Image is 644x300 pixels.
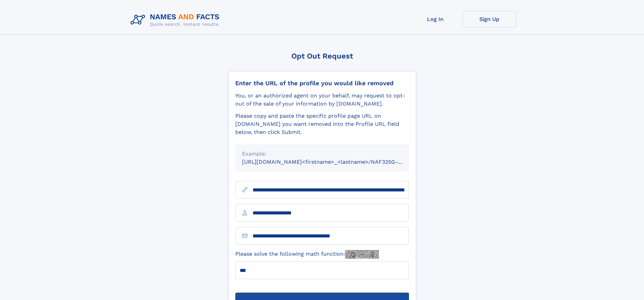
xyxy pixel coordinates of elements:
[235,112,409,136] div: Please copy and paste the specific profile page URL on [DOMAIN_NAME] you want removed into the Pr...
[462,11,517,27] a: Sign Up
[235,79,409,87] div: Enter the URL of the profile you would like removed
[128,11,225,29] img: Logo Names and Facts
[235,250,379,259] label: Please solve the following math function:
[408,11,462,27] a: Log In
[242,159,422,165] small: [URL][DOMAIN_NAME]<firstname>_<lastname>/NAF325G-xxxxxxxx
[235,92,409,108] div: You, or an authorized agent on your behalf, may request to opt-out of the sale of your informatio...
[242,150,402,158] div: Example:
[228,52,416,60] div: Opt Out Request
